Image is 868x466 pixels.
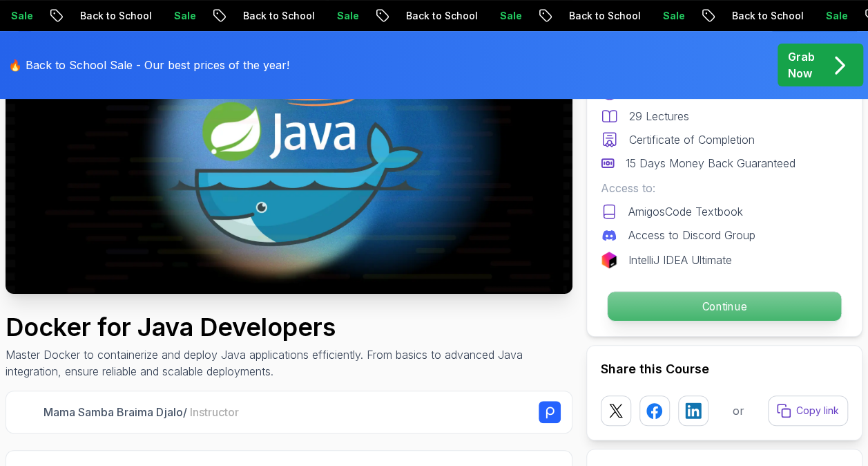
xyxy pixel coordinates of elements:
[608,292,841,321] p: Continue
[626,155,795,171] p: 15 Days Money Back Guaranteed
[629,108,689,124] p: 29 Lectures
[796,404,839,418] p: Copy link
[548,9,642,23] p: Back to School
[153,9,197,23] p: Sale
[316,9,360,23] p: Sale
[8,57,289,73] p: 🔥 Back to School Sale - Our best prices of the year!
[642,9,686,23] p: Sale
[733,402,744,419] p: or
[607,291,842,321] button: Continue
[601,252,617,268] img: jetbrains logo
[385,9,479,23] p: Back to School
[222,9,316,23] p: Back to School
[44,404,238,420] p: Mama Samba Braima Djalo /
[628,203,743,220] p: AmigosCode Textbook
[628,227,755,243] p: Access to Discord Group
[189,405,238,419] span: Instructor
[6,346,572,380] p: Master Docker to containerize and deploy Java applications efficiently. From basics to advanced J...
[711,9,804,23] p: Back to School
[601,360,848,379] h2: Share this Course
[479,9,523,23] p: Sale
[6,313,572,341] h1: Docker for Java Developers
[788,48,815,82] p: Grab Now
[628,252,732,268] p: IntelliJ IDEA Ultimate
[59,9,153,23] p: Back to School
[768,395,848,426] button: Copy link
[17,402,38,422] img: Nelson Djalo
[601,180,848,196] p: Access to:
[629,131,755,148] p: Certificate of Completion
[804,9,849,23] p: Sale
